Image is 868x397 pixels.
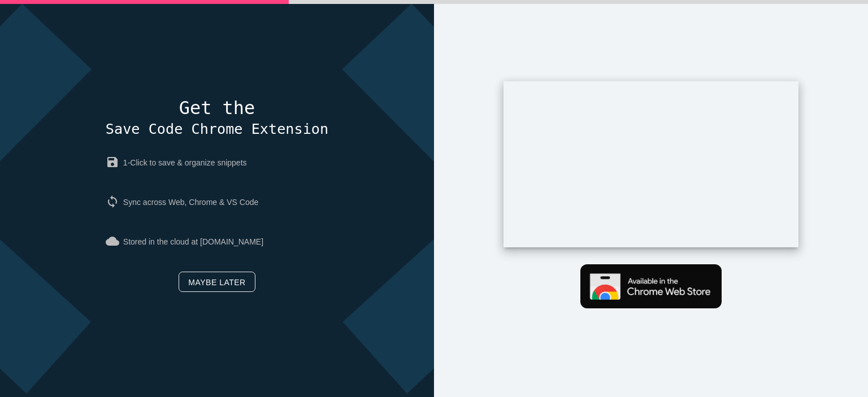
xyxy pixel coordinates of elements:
p: Stored in the cloud at [DOMAIN_NAME] [106,226,328,258]
p: 1-Click to save & organize snippets [106,147,328,178]
h4: Get the [106,98,328,139]
i: save [106,155,123,169]
a: Maybe later [179,272,255,292]
i: cloud [106,234,123,248]
span: Save Code Chrome Extension [106,121,328,137]
p: Sync across Web, Chrome & VS Code [106,186,328,218]
img: Get Chrome extension [580,264,722,309]
i: sync [106,195,123,208]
